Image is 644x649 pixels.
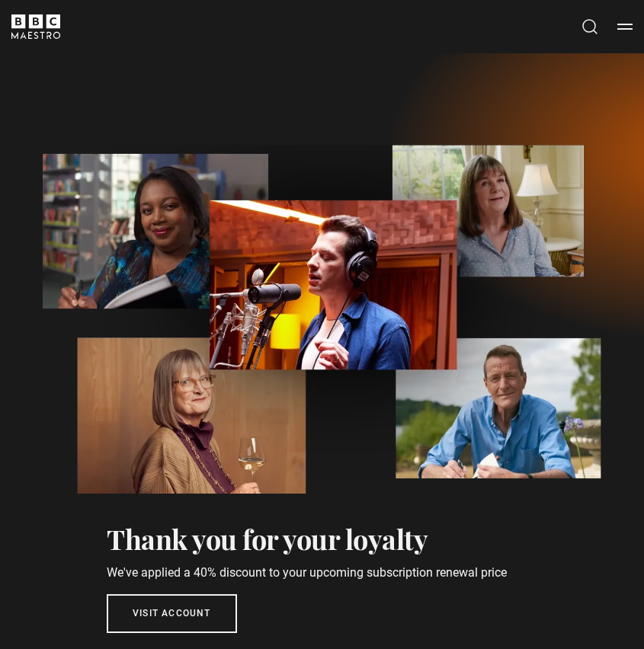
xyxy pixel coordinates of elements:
[43,145,601,495] img: banner_image-1d4a58306c65641337db.webp
[107,564,507,582] p: We've applied a 40% discount to your upcoming subscription renewal price
[107,520,507,558] h2: Thank you for your loyalty
[107,594,237,633] a: Visit account
[11,14,60,39] svg: BBC Maestro
[617,19,633,34] button: Toggle navigation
